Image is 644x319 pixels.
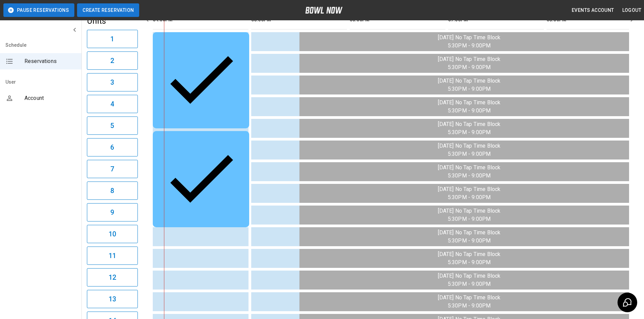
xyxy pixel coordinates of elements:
button: 7 [87,160,138,178]
button: 6 [87,138,138,156]
span: Account [24,94,76,102]
button: 10 [87,225,138,243]
button: 11 [87,247,138,265]
button: Pause Reservations [3,3,74,17]
button: Create Reservation [77,3,139,17]
h6: 3 [110,77,114,88]
button: Logout [620,4,644,17]
button: 4 [87,95,138,113]
h6: 9 [110,207,114,218]
h6: 11 [109,250,116,261]
h6: 13 [109,294,116,304]
h6: 4 [110,99,114,109]
h5: Units [87,16,138,26]
button: 13 [87,290,138,308]
span: Reservations [24,57,76,65]
button: 8 [87,182,138,200]
button: 1 [87,30,138,48]
h6: 8 [110,185,114,196]
button: Events Account [569,4,617,17]
button: 12 [87,268,138,286]
h6: 10 [109,229,116,239]
h6: 5 [110,120,114,131]
h6: 2 [110,55,114,66]
img: logo [305,7,343,14]
button: 2 [87,51,138,70]
button: 9 [87,203,138,221]
div: [PERSON_NAME] [158,136,244,222]
button: 5 [87,116,138,135]
div: [PERSON_NAME] [158,38,244,123]
h6: 7 [110,164,114,174]
button: 3 [87,73,138,91]
h6: 1 [110,34,114,44]
h6: 12 [109,272,116,283]
h6: 6 [110,142,114,153]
